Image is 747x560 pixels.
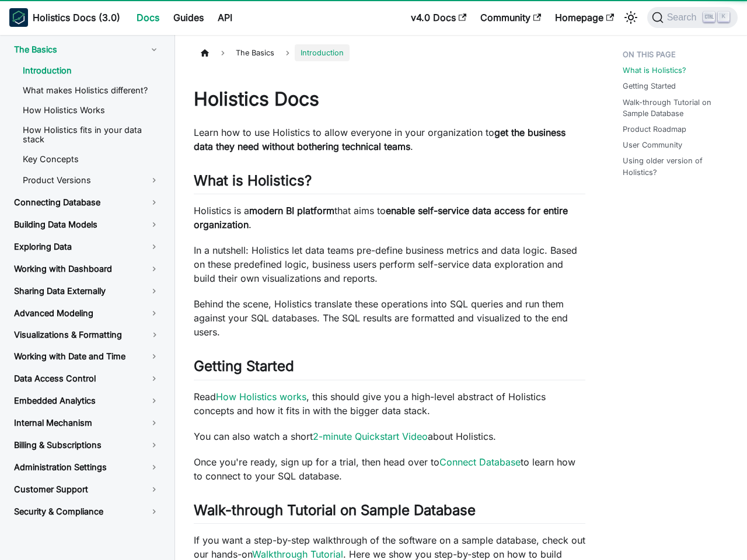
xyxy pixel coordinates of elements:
a: Introduction [13,62,169,79]
a: What is Holistics? [623,65,686,76]
a: Key Concepts [13,150,169,168]
button: Search [647,7,738,28]
a: Data Access Control [5,369,169,388]
a: Advanced Modeling [5,303,169,323]
a: Using older version of Holistics? [623,155,733,177]
a: Getting Started [623,80,676,92]
a: 2-minute Quickstart Video [313,430,428,442]
a: How Holistics works [216,391,306,402]
a: Docs [130,8,166,27]
a: Product Roadmap [623,124,686,135]
p: You can also watch a short about Holistics. [194,429,585,443]
a: v4.0 Docs [404,8,473,27]
a: Security & Compliance [5,502,169,521]
a: Connect Database [439,456,521,468]
a: Product Versions [13,170,169,190]
a: Working with Date and Time [5,346,169,366]
a: HolisticsHolistics Docs (3.0) [9,8,120,27]
nav: Breadcrumbs [194,44,585,61]
a: Sharing Data Externally [5,281,169,301]
a: Embedded Analytics [5,391,169,411]
a: Walk-through Tutorial on Sample Database [623,97,733,119]
a: API [211,8,239,27]
a: Billing & Subscriptions [5,435,169,455]
strong: modern BI platform [249,205,334,216]
p: In a nutshell: Holistics let data teams pre-define business metrics and data logic. Based on thes... [194,243,585,285]
button: Toggle the collapsible sidebar category 'Visualizations & Formatting' [140,325,169,344]
a: What makes Holistics different? [13,82,169,99]
a: Working with Dashboard [5,259,169,279]
a: Home page [194,44,216,61]
a: Connecting Database [5,192,169,212]
h2: What is Holistics? [194,172,585,194]
button: Switch between dark and light mode (currently light mode) [622,8,640,27]
p: Read , this should give you a high-level abstract of Holistics concepts and how it fits in with t... [194,390,585,418]
a: Building Data Models [5,215,169,235]
a: Homepage [548,8,621,27]
p: Holistics is a that aims to . [194,204,585,232]
a: User Community [623,139,682,150]
a: How Holistics fits in your data stack [13,121,169,148]
a: Customer Support [5,480,169,499]
a: Guides [166,8,211,27]
a: Walkthrough Tutorial [252,548,343,560]
h1: Holistics Docs [194,87,585,111]
h2: Walk-through Tutorial on Sample Database [194,502,585,524]
span: Introduction [295,44,350,61]
a: The Basics [5,40,169,60]
span: The Basics [230,44,280,61]
a: Administration Settings [5,457,169,477]
img: Holistics [9,8,28,27]
b: Holistics Docs (3.0) [33,10,120,24]
p: Once you're ready, sign up for a trial, then head over to to learn how to connect to your SQL dat... [194,455,585,483]
a: Exploring Data [5,237,169,257]
a: How Holistics Works [13,101,169,119]
p: Behind the scene, Holistics translate these operations into SQL queries and run them against your... [194,297,585,339]
a: Internal Mechanism [5,413,169,433]
h2: Getting Started [194,358,585,380]
kbd: K [718,12,729,22]
span: Search [664,12,704,23]
a: Visualizations & Formatting [5,325,140,344]
p: Learn how to use Holistics to allow everyone in your organization to . [194,125,585,153]
a: Community [473,8,548,27]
